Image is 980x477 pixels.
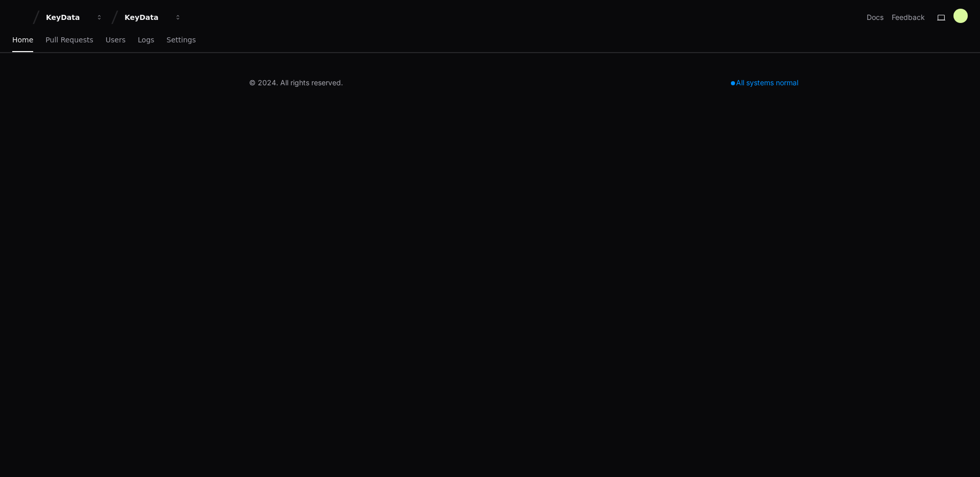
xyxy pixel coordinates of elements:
[166,37,195,43] span: Settings
[45,37,93,43] span: Pull Requests
[45,29,93,52] a: Pull Requests
[12,29,33,52] a: Home
[867,12,884,22] a: Docs
[106,37,126,43] span: Users
[42,8,107,27] button: KeyData
[138,29,154,52] a: Logs
[120,8,186,27] button: KeyData
[138,37,154,43] span: Logs
[249,78,343,88] div: © 2024. All rights reserved.
[12,37,33,43] span: Home
[725,76,804,90] div: All systems normal
[166,29,195,52] a: Settings
[106,29,126,52] a: Users
[892,12,925,22] button: Feedback
[46,12,90,22] div: KeyData
[125,12,168,22] div: KeyData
